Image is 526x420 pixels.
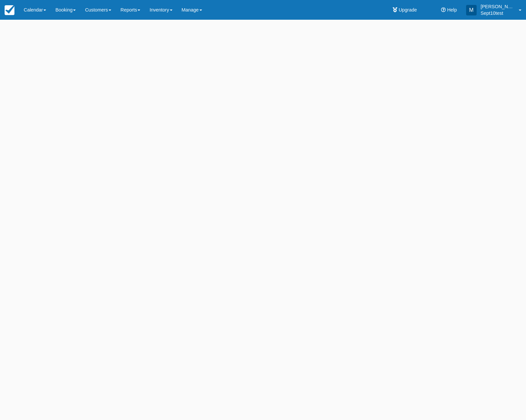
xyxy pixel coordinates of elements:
[466,5,477,15] div: M
[481,10,515,16] p: Sept10test
[5,5,14,15] img: checkfront-main-nav-mini-logo.png
[481,3,515,10] p: [PERSON_NAME]
[447,7,457,12] span: Help
[399,7,417,12] span: Upgrade
[441,8,446,12] i: Help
